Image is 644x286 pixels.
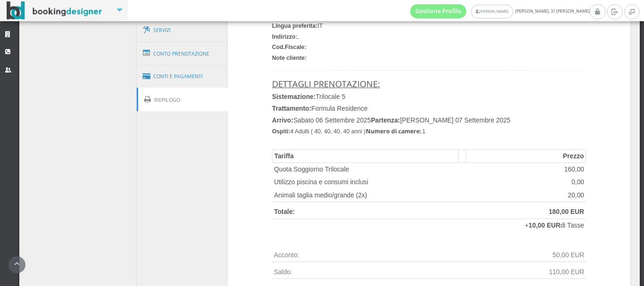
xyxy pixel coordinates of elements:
[137,65,228,89] a: Conti e Pagamenti
[274,208,295,215] b: Totale:
[272,23,322,29] font: IT
[137,88,228,112] a: Riepilogo
[272,23,318,29] b: Lingua preferita:
[563,153,584,160] b: Prezzo
[272,128,366,135] font: 4 Adulti ( 40, 40, 40, 40 anni )
[481,266,586,279] td: 110,00 EUR
[272,163,458,176] td: Quota Soggiorno Trilocale
[272,44,306,50] b: Cod.Fiscale:
[274,269,292,276] font: Saldo:
[272,33,299,40] font: ,
[528,222,560,229] b: 10,00 EUR
[137,18,228,42] a: Servizi
[274,153,294,160] b: Tariffa
[466,189,586,202] td: 20,00
[466,219,586,232] td: + di Tasse
[272,117,293,124] span: Arrivo:
[137,41,228,66] a: Conto Prenotazione
[371,117,400,124] span: Partenza:
[272,105,368,112] font: Formula Residence
[549,208,584,215] b: 180,00 EUR
[272,55,306,61] span: Note cliente:
[7,1,102,20] img: BookingDesigner.com
[272,117,511,124] font: Sabato 06 Settembre 2025 [PERSON_NAME] 07 Settembre 2025
[466,176,586,188] td: 0,00
[410,4,590,18] span: [PERSON_NAME], 31 [PERSON_NAME]
[366,127,421,135] b: Numero di camere:
[272,105,311,112] span: Trattamento:
[466,163,586,176] td: 160,00
[272,189,458,202] td: Animali taglia medio/grande (2x)
[274,252,299,259] font: Acconto:
[272,33,297,40] b: Indirizzo:
[410,4,467,18] a: Gestione Profilo
[272,176,458,188] td: Utilizzo piscina e consumi inclusi
[272,128,290,135] span: Ospiti:
[471,5,513,18] a: [PERSON_NAME]
[272,78,380,90] u: DETTAGLI PRENOTAZIONE:
[481,249,586,262] td: 50,00 EUR
[422,128,426,135] span: 1
[272,93,316,100] span: Sistemazione:
[272,93,346,100] font: Trilocale 5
